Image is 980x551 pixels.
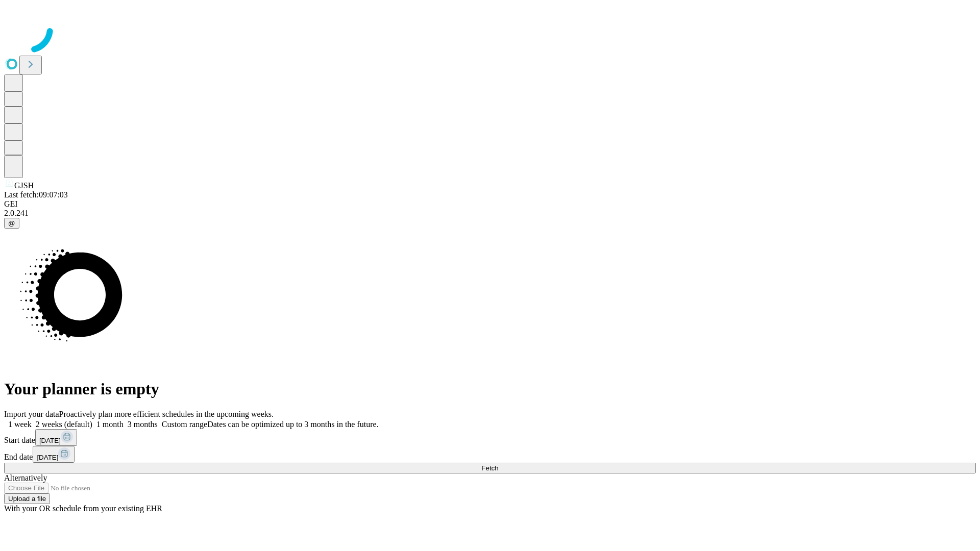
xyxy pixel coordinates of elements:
[33,446,75,463] button: [DATE]
[4,218,19,229] button: @
[4,446,976,463] div: End date
[4,380,976,398] h1: Your planner is empty
[39,437,61,444] span: [DATE]
[4,473,47,482] span: Alternatively
[59,410,274,418] span: Proactively plan more efficient schedules in the upcoming weeks.
[4,429,976,446] div: Start date
[4,199,976,209] div: GEI
[14,181,34,190] span: GJSH
[207,420,378,429] span: Dates can be optimized up to 3 months in the future.
[4,493,50,504] button: Upload a file
[481,464,498,472] span: Fetch
[4,190,68,199] span: Last fetch: 09:07:03
[4,463,976,473] button: Fetch
[35,429,77,446] button: [DATE]
[128,420,158,429] span: 3 months
[4,209,976,218] div: 2.0.241
[36,420,92,429] span: 2 weeks (default)
[96,420,124,429] span: 1 month
[8,219,15,227] span: @
[4,410,59,418] span: Import your data
[37,454,58,461] span: [DATE]
[4,504,162,513] span: With your OR schedule from your existing EHR
[8,420,32,429] span: 1 week
[162,420,207,429] span: Custom range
